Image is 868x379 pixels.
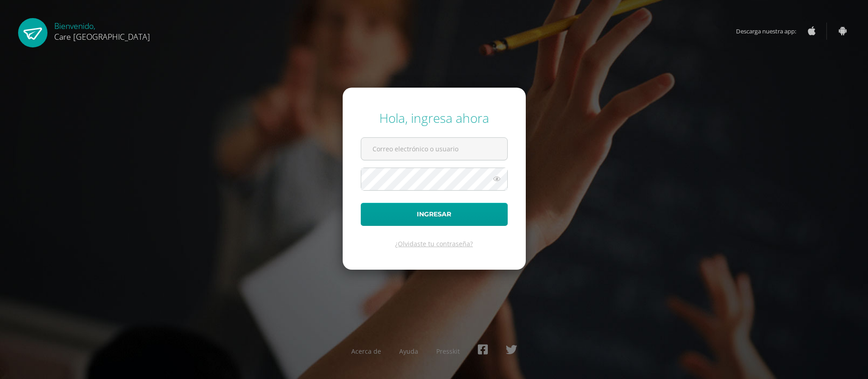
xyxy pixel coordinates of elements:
a: ¿Olvidaste tu contraseña? [395,239,473,248]
button: Ingresar [361,203,508,226]
a: Acerca de [351,347,381,356]
span: Descarga nuestra app: [736,23,805,40]
a: Ayuda [399,347,418,356]
a: Presskit [436,347,460,356]
div: Hola, ingresa ahora [361,109,508,126]
div: Bienvenido, [54,18,150,42]
input: Correo electrónico o usuario [361,138,507,160]
span: Care [GEOGRAPHIC_DATA] [54,31,150,42]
